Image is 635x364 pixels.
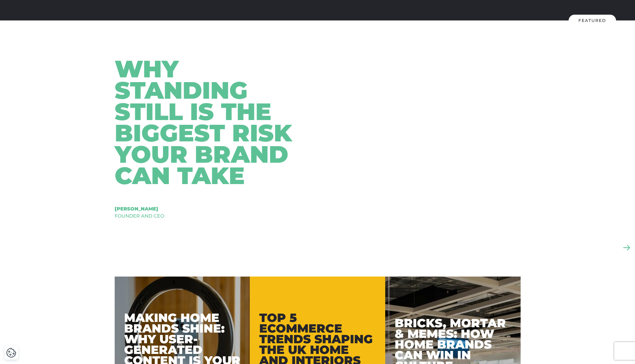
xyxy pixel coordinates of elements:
div: Featured [569,15,616,26]
div: [PERSON_NAME] [115,205,313,213]
img: Revisit consent button [6,348,16,358]
div: Founder and CEO [115,213,313,220]
button: Cookie Settings [6,348,16,358]
div: Why Standing Still Is The Biggest Risk Your Brand Can Take [115,58,313,186]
